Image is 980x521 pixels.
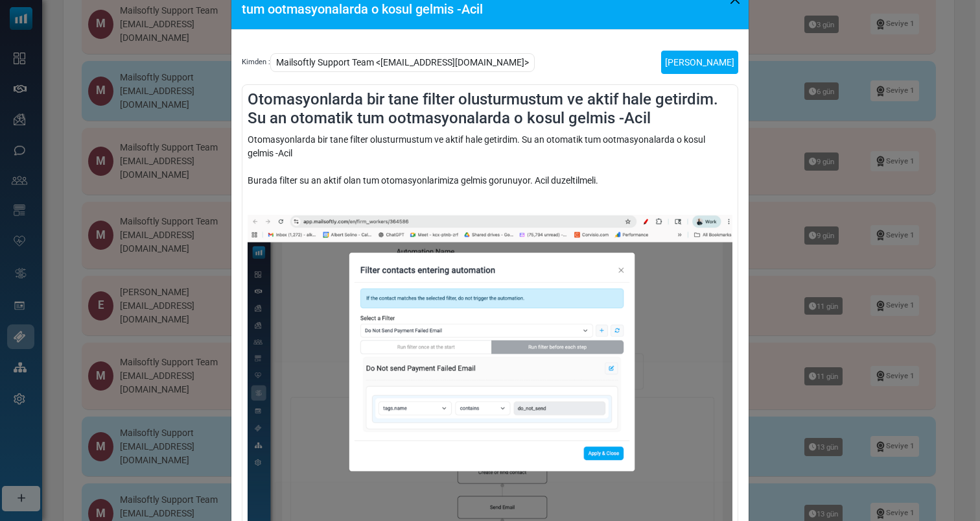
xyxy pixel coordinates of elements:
h4: Otomasyonlarda bir tane filter olusturmustum ve aktif hale getirdim. Su an otomatik tum ootmasyon... [248,90,732,128]
a: [PERSON_NAME] [661,51,738,74]
span: Kimden : [242,57,270,68]
span: Mailsoftly Support Team <[EMAIL_ADDRESS][DOMAIN_NAME]> [270,53,535,72]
